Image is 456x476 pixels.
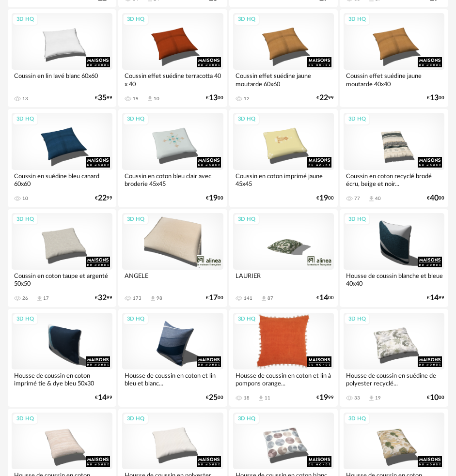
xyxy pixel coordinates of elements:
[118,209,227,307] a: 3D HQ ANGELE 173 Download icon 98 €1700
[157,295,162,301] div: 98
[427,95,444,101] div: € 00
[260,295,267,302] span: Download icon
[368,395,375,402] span: Download icon
[375,395,381,401] div: 19
[95,195,112,201] div: € 99
[22,295,28,301] div: 26
[118,9,227,107] a: 3D HQ Coussin effet suédine terracotta 40 x 40 19 Download icon 10 €1300
[123,313,149,325] div: 3D HQ
[22,196,28,201] div: 10
[233,270,334,289] div: LAURIER
[8,9,116,107] a: 3D HQ Coussin en lin lavé blanc 60x60 13 €3599
[146,95,154,102] span: Download icon
[344,14,370,26] div: 3D HQ
[316,395,334,401] div: € 99
[234,14,260,26] div: 3D HQ
[12,70,112,89] div: Coussin en lin lavé blanc 60x60
[133,96,139,102] div: 19
[354,196,360,201] div: 77
[340,309,448,407] a: 3D HQ Housse de coussin en suédine de polyester recyclé... 33 Download icon 19 €1000
[229,109,338,207] a: 3D HQ Coussin en coton imprimé jaune 45x45 €1900
[12,170,112,189] div: Coussin en suédine bleu canard 60x60
[340,109,448,207] a: 3D HQ Coussin en coton recyclé brodé écru, beige et noir... 77 Download icon 40 €4000
[344,270,444,289] div: Housse de coussin blanche et bleue 40x40
[430,195,439,201] span: 40
[344,313,370,325] div: 3D HQ
[22,96,28,102] div: 13
[209,295,218,301] span: 17
[316,295,334,301] div: € 00
[229,209,338,307] a: 3D HQ LAURIER 141 Download icon 87 €1400
[319,95,328,101] span: 22
[8,309,116,407] a: 3D HQ Housse de coussin en coton imprimé tie & dye bleu 50x30 €1499
[206,395,223,401] div: € 00
[43,295,49,301] div: 17
[8,109,116,207] a: 3D HQ Coussin en suédine bleu canard 60x60 10 €2299
[233,170,334,189] div: Coussin en coton imprimé jaune 45x45
[95,395,112,401] div: € 99
[344,369,444,389] div: Housse de coussin en suédine de polyester recyclé...
[123,14,149,26] div: 3D HQ
[209,195,218,201] span: 19
[234,214,260,226] div: 3D HQ
[98,395,107,401] span: 14
[233,369,334,389] div: Housse de coussin en coton et lin à pompons orange...
[340,9,448,107] a: 3D HQ Coussin effet suédine jaune moutarde 40x40 €1300
[234,113,260,125] div: 3D HQ
[12,369,112,389] div: Housse de coussin en coton imprimé tie & dye bleu 50x30
[368,195,375,202] span: Download icon
[123,413,149,425] div: 3D HQ
[244,395,250,401] div: 18
[319,195,328,201] span: 19
[98,295,107,301] span: 32
[98,95,107,101] span: 35
[316,95,334,101] div: € 99
[122,70,223,89] div: Coussin effet suédine terracotta 40 x 40
[257,395,265,402] span: Download icon
[123,113,149,125] div: 3D HQ
[344,214,370,226] div: 3D HQ
[340,209,448,307] a: 3D HQ Housse de coussin blanche et bleue 40x40 €1499
[12,270,112,289] div: Coussin en coton taupe et argenté 50x50
[206,295,223,301] div: € 00
[234,413,260,425] div: 3D HQ
[265,395,270,401] div: 11
[430,395,439,401] span: 10
[234,313,260,325] div: 3D HQ
[12,214,38,226] div: 3D HQ
[8,209,116,307] a: 3D HQ Coussin en coton taupe et argenté 50x50 26 Download icon 17 €3299
[209,395,218,401] span: 25
[122,170,223,189] div: Coussin en coton bleu clair avec broderie 45x45
[122,369,223,389] div: Housse de coussin en coton et lin bleu et blanc...
[12,313,38,325] div: 3D HQ
[244,295,252,301] div: 141
[122,270,223,289] div: ANGELE
[12,14,38,26] div: 3D HQ
[118,109,227,207] a: 3D HQ Coussin en coton bleu clair avec broderie 45x45 €1900
[344,113,370,125] div: 3D HQ
[229,309,338,407] a: 3D HQ Housse de coussin en coton et lin à pompons orange... 18 Download icon 11 €1999
[244,96,250,102] div: 12
[427,295,444,301] div: € 99
[344,413,370,425] div: 3D HQ
[12,113,38,125] div: 3D HQ
[206,195,223,201] div: € 00
[154,96,159,102] div: 10
[430,295,439,301] span: 14
[233,70,334,89] div: Coussin effet suédine jaune moutarde 60x60
[95,95,112,101] div: € 99
[344,170,444,189] div: Coussin en coton recyclé brodé écru, beige et noir...
[319,295,328,301] span: 14
[267,295,273,301] div: 87
[375,196,381,201] div: 40
[229,9,338,107] a: 3D HQ Coussin effet suédine jaune moutarde 60x60 12 €2299
[209,95,218,101] span: 13
[118,309,227,407] a: 3D HQ Housse de coussin en coton et lin bleu et blanc... €2500
[354,395,360,401] div: 33
[319,395,328,401] span: 19
[123,214,149,226] div: 3D HQ
[316,195,334,201] div: € 00
[12,413,38,425] div: 3D HQ
[98,195,107,201] span: 22
[427,395,444,401] div: € 00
